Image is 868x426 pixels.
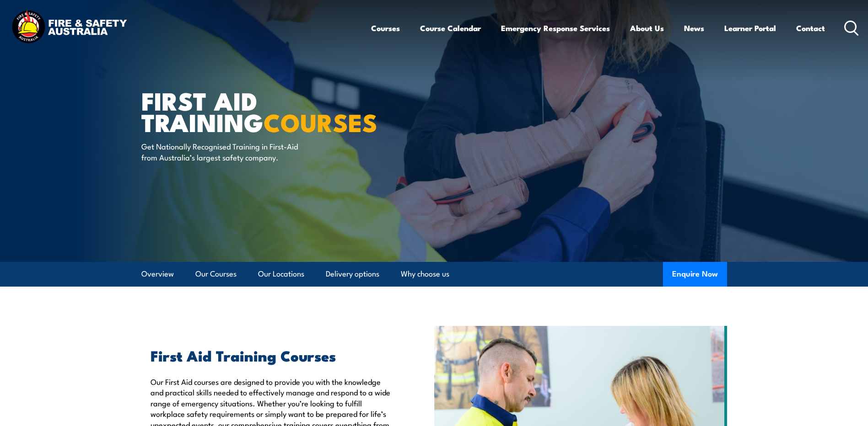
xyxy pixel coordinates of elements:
[264,102,377,140] strong: COURSES
[141,262,174,286] a: Overview
[258,262,304,286] a: Our Locations
[501,16,610,40] a: Emergency Response Services
[630,16,664,40] a: About Us
[420,16,481,40] a: Course Calendar
[724,16,776,40] a: Learner Portal
[141,141,308,162] p: Get Nationally Recognised Training in First-Aid from Australia’s largest safety company.
[371,16,400,40] a: Courses
[401,262,449,286] a: Why choose us
[684,16,704,40] a: News
[663,262,727,287] button: Enquire Now
[151,349,392,362] h2: First Aid Training Courses
[195,262,237,286] a: Our Courses
[796,16,825,40] a: Contact
[326,262,379,286] a: Delivery options
[141,90,367,132] h1: First Aid Training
